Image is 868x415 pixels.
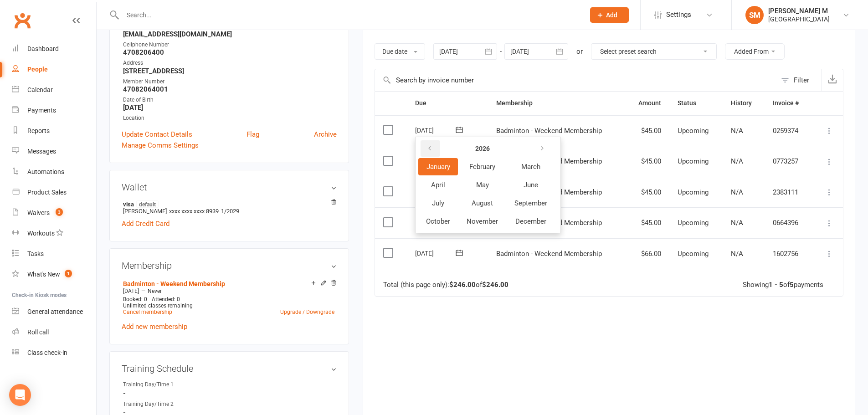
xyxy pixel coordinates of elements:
span: [DATE] [123,288,139,294]
span: N/A [731,157,743,165]
button: Added From [725,43,785,60]
span: Upcoming [678,188,709,196]
a: Payments [12,100,96,121]
div: [DATE] [415,246,457,260]
td: 2383111 [765,177,812,208]
a: Calendar [12,80,96,100]
span: Unlimited classes remaining [123,302,193,309]
strong: - [123,389,337,398]
span: April [431,181,445,189]
td: 0259374 [765,115,812,146]
button: February [459,158,506,175]
strong: [STREET_ADDRESS] [123,67,337,75]
span: Badminton - Weekend Membership [496,127,602,135]
strong: 5 [790,281,794,289]
div: — [121,287,337,295]
a: Flag [247,129,259,140]
h3: Wallet [122,182,337,192]
strong: [EMAIL_ADDRESS][DOMAIN_NAME] [123,30,337,38]
div: Address [123,59,337,67]
div: What's New [27,271,60,278]
th: Invoice # [765,92,812,115]
strong: 2026 [475,145,490,152]
span: N/A [731,250,743,258]
div: Date of Birth [123,96,337,104]
div: Filter [794,75,809,86]
div: Open Intercom Messenger [9,384,31,406]
a: Waivers 3 [12,203,96,223]
div: Location [123,114,337,123]
span: June [524,181,538,189]
div: SM [745,6,764,24]
span: N/A [731,219,743,227]
th: Due [407,92,488,115]
strong: 4708206400 [123,48,337,56]
div: [GEOGRAPHIC_DATA] [768,15,830,23]
span: Booked: 0 [123,296,147,302]
span: Upcoming [678,250,709,258]
div: Training Day/Time 2 [123,400,198,409]
a: General attendance kiosk mode [12,302,96,322]
span: Badminton - Weekend Membership [496,250,602,258]
div: Class check-in [27,349,67,356]
button: April [418,176,458,194]
span: January [426,163,450,171]
div: Cellphone Number [123,41,337,49]
div: Workouts [27,230,55,237]
strong: $246.00 [449,281,476,289]
button: November [459,213,506,230]
span: February [469,163,495,171]
a: Reports [12,121,96,141]
a: Messages [12,141,96,162]
span: Add [606,11,617,19]
button: July [418,195,458,212]
a: Class kiosk mode [12,343,96,363]
div: [PERSON_NAME] M [768,7,830,15]
span: N/A [731,127,743,135]
a: What's New1 [12,264,96,285]
span: Never [148,288,162,294]
td: 0664396 [765,207,812,238]
div: Payments [27,107,56,114]
button: October [418,213,458,230]
span: Attended: 0 [152,296,180,302]
div: People [27,66,48,73]
div: Messages [27,148,56,155]
span: Upcoming [678,127,709,135]
div: Calendar [27,86,53,93]
div: Roll call [27,328,49,336]
a: Archive [314,129,337,140]
li: [PERSON_NAME] [122,199,337,216]
a: Update Contact Details [122,129,192,140]
a: Roll call [12,322,96,343]
th: History [723,92,765,115]
td: $45.00 [625,146,669,177]
div: Reports [27,127,50,134]
a: Manage Comms Settings [122,140,199,151]
button: January [418,158,458,175]
span: September [514,199,547,207]
button: May [459,176,506,194]
span: N/A [731,188,743,196]
span: October [426,217,450,225]
button: Filter [776,69,822,91]
button: December [507,213,555,230]
div: or [576,46,583,57]
input: Search... [120,9,578,21]
span: Settings [666,5,691,25]
a: Product Sales [12,182,96,203]
span: 3 [56,208,63,216]
strong: $246.00 [482,281,508,289]
span: December [515,217,546,225]
span: default [136,200,159,208]
span: Upcoming [678,219,709,227]
a: People [12,59,96,80]
div: [DATE] [415,123,457,137]
a: Tasks [12,244,96,264]
a: Dashboard [12,39,96,59]
div: General attendance [27,308,83,315]
span: November [467,217,498,225]
button: June [507,176,555,194]
div: Waivers [27,209,50,216]
th: Amount [625,92,669,115]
